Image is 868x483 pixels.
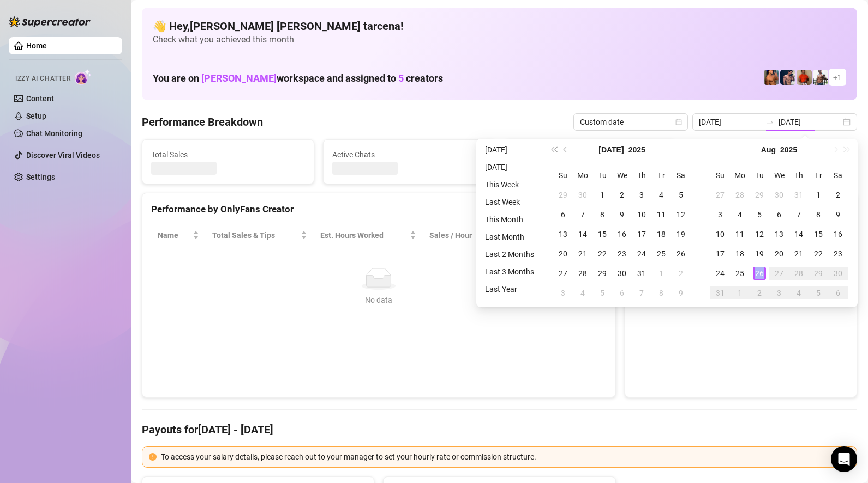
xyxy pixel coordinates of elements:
input: End date [779,116,841,128]
span: Messages Sent [513,149,667,161]
th: Sales / Hour [423,225,505,246]
span: Izzy AI Chatter [15,74,70,84]
div: To access your salary details, please reach out to your manager to set your hourly rate or commis... [161,451,850,463]
th: Total Sales & Tips [206,225,314,246]
span: calendar [675,119,682,125]
div: Open Intercom Messenger [831,446,857,472]
img: logo-BBDzfeDw.svg [9,16,91,27]
a: Settings [26,173,55,181]
img: JG [764,70,779,85]
div: Sales by OnlyFans Creator [634,202,848,217]
div: Est. Hours Worked [320,229,408,241]
span: Name [158,229,190,241]
span: exclamation-circle [149,453,157,461]
a: Chat Monitoring [26,129,82,138]
div: Performance by OnlyFans Creator [151,202,607,217]
span: [PERSON_NAME] [201,72,277,84]
span: Chat Conversion [512,229,591,241]
a: Setup [26,112,46,120]
a: Home [26,41,47,50]
span: Total Sales [151,149,305,161]
span: 5 [398,72,404,84]
span: Active Chats [332,149,486,161]
span: Custom date [580,114,681,130]
span: Sales / Hour [429,229,490,241]
a: Content [26,94,54,103]
img: Axel [780,70,795,85]
input: Start date [699,116,761,128]
span: to [765,118,774,126]
h4: 👋 Hey, [PERSON_NAME] [PERSON_NAME] tarcena ! [153,19,846,34]
img: JUSTIN [813,70,828,85]
img: Justin [797,70,812,85]
th: Chat Conversion [505,225,607,246]
span: swap-right [765,118,774,126]
img: AI Chatter [75,69,92,85]
span: + 1 [833,71,842,83]
div: No data [162,294,596,306]
h1: You are on workspace and assigned to creators [153,72,443,84]
th: Name [151,225,206,246]
a: Discover Viral Videos [26,151,100,160]
h4: Payouts for [DATE] - [DATE] [142,422,857,437]
span: Check what you achieved this month [153,34,846,46]
h4: Performance Breakdown [142,114,263,130]
span: Total Sales & Tips [212,229,298,241]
